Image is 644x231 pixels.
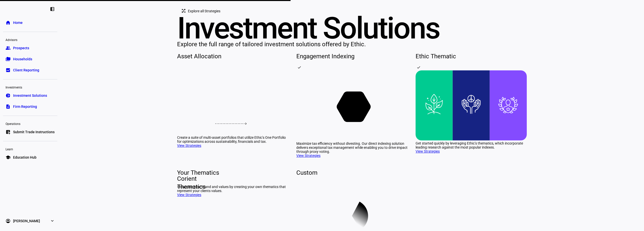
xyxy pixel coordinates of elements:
a: View Strategies [416,149,440,153]
div: Learn [3,145,57,152]
div: Investments [3,83,57,90]
span: Corient Thematics [173,175,181,191]
span: Explore all Strategies [188,6,220,16]
mat-icon: tactic [181,8,186,13]
div: Ethic Thematic [416,52,527,60]
span: [PERSON_NAME] [13,218,40,223]
div: Operations [3,120,57,127]
div: Create a suite of multi-asset portfolios that utilize Ethic’s One Portfolio for optimizations acr... [177,135,288,144]
eth-mat-symbol: expand_more [50,218,55,223]
div: Advisors [3,36,57,43]
div: Explore the full range of tailored investment solutions offered by Ethic. [177,40,527,48]
eth-mat-symbol: group [6,45,11,51]
div: Asset Allocation [177,52,288,60]
eth-mat-symbol: account_circle [6,218,11,223]
eth-mat-symbol: pie_chart [6,93,11,98]
a: View Strategies [177,193,201,197]
div: Showcase your brand and values by creating your own thematics that represent your clients values. [177,185,288,193]
eth-mat-symbol: home [6,20,11,25]
eth-mat-symbol: school [6,155,11,160]
eth-mat-symbol: bid_landscape [6,68,11,73]
div: Get started quickly by leveraging Ethic’s thematics, which incorporate leading research against t... [416,141,527,149]
a: View Strategies [177,144,201,148]
mat-icon: check [417,65,421,69]
a: descriptionFirm Reporting [3,102,57,112]
button: Explore all Strategies [177,6,226,16]
span: Home [13,20,23,25]
a: pie_chartInvestment Solutions [3,90,57,101]
a: groupProspects [3,43,57,53]
div: Investment Solutions [177,16,527,40]
div: Your Thematics [177,169,288,177]
span: Firm Reporting [13,104,37,109]
a: folder_copyHouseholds [3,54,57,64]
mat-icon: check [297,65,301,69]
eth-mat-symbol: left_panel_close [50,7,55,12]
span: Client Reporting [13,68,39,73]
span: Education Hub [13,155,36,160]
eth-mat-symbol: description [6,104,11,109]
div: Custom [296,169,408,177]
div: Maximize tax efficiency without divesting. Our direct indexing solution delivers exceptional tax ... [296,142,408,154]
a: bid_landscapeClient Reporting [3,65,57,75]
span: Submit Trade Instructions [13,129,55,134]
span: Investment Solutions [13,93,47,98]
eth-mat-symbol: list_alt_add [6,129,11,134]
a: View Strategies [296,154,320,158]
div: Engagement Indexing [296,52,408,60]
span: Prospects [13,45,29,51]
eth-mat-symbol: folder_copy [6,57,11,62]
a: homeHome [3,18,57,28]
span: Households [13,57,32,62]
